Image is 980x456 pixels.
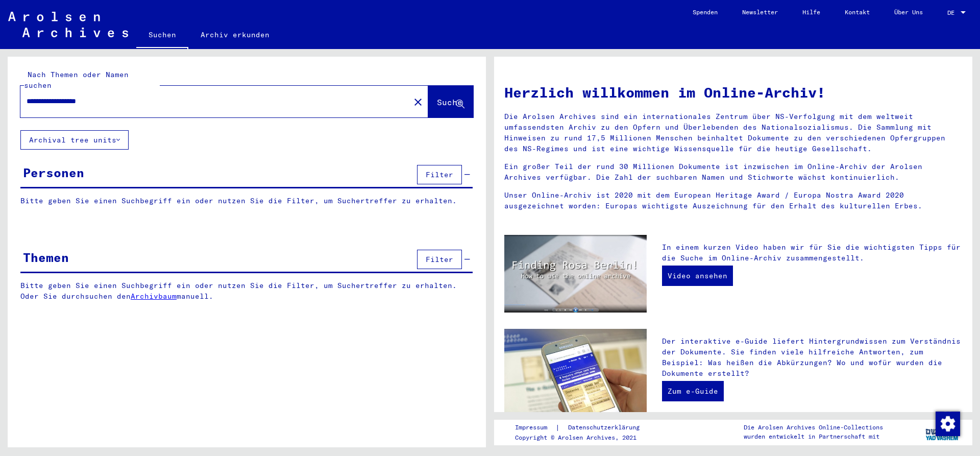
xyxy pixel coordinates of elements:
[662,266,733,286] a: Video ansehen
[20,196,473,206] p: Bitte geben Sie einen Suchbegriff ein oder nutzen Sie die Filter, um Suchertreffer zu erhalten.
[515,433,652,442] p: Copyright © Arolsen Archives, 2021
[504,111,962,154] p: Die Arolsen Archives sind ein internationales Zentrum über NS-Verfolgung mit dem weltweit umfasse...
[515,422,652,433] div: |
[428,86,473,117] button: Suche
[560,422,652,433] a: Datenschutzerklärung
[744,423,883,432] p: Die Arolsen Archives Online-Collections
[504,82,962,103] h1: Herzlich willkommen im Online-Archiv!
[20,130,129,150] button: Archival tree units
[504,329,647,424] img: eguide.jpg
[437,97,462,107] span: Suche
[744,432,883,441] p: wurden entwickelt in Partnerschaft mit
[23,248,69,267] div: Themen
[923,419,962,445] img: yv_logo.png
[426,170,453,179] span: Filter
[504,235,647,313] img: video.jpg
[24,70,129,90] mat-label: Nach Themen oder Namen suchen
[23,163,84,182] div: Personen
[417,250,462,269] button: Filter
[412,96,424,108] mat-icon: close
[408,91,428,112] button: Clear
[515,422,555,433] a: Impressum
[20,280,473,302] p: Bitte geben Sie einen Suchbegriff ein oder nutzen Sie die Filter, um Suchertreffer zu erhalten. O...
[188,22,282,47] a: Archiv erkunden
[662,336,962,379] p: Der interaktive e-Guide liefert Hintergrundwissen zum Verständnis der Dokumente. Sie finden viele...
[131,292,177,301] a: Archivbaum
[504,161,962,183] p: Ein großer Teil der rund 30 Millionen Dokumente ist inzwischen im Online-Archiv der Arolsen Archi...
[947,9,959,16] span: DE
[426,255,453,264] span: Filter
[936,412,960,436] img: Zustimmung ändern
[504,190,962,211] p: Unser Online-Archiv ist 2020 mit dem European Heritage Award / Europa Nostra Award 2020 ausgezeic...
[417,165,462,184] button: Filter
[8,12,128,37] img: Arolsen_neg.svg
[662,242,962,263] p: In einem kurzen Video haben wir für Sie die wichtigsten Tipps für die Suche im Online-Archiv zusa...
[662,381,724,401] a: Zum e-Guide
[136,22,188,49] a: Suchen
